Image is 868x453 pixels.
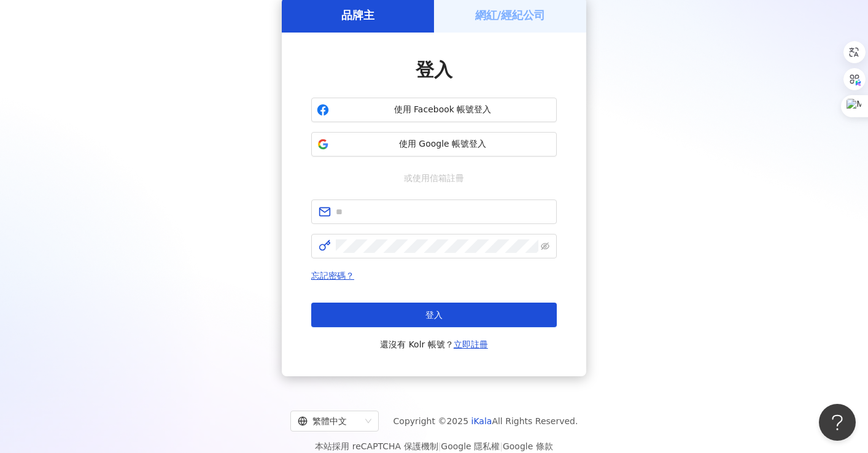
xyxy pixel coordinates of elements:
span: | [500,441,503,451]
a: 立即註冊 [454,339,488,349]
span: 或使用信箱註冊 [395,171,473,185]
button: 使用 Google 帳號登入 [311,132,557,157]
iframe: Help Scout Beacon - Open [819,404,856,441]
button: 登入 [311,303,557,327]
span: | [438,441,441,451]
span: 使用 Google 帳號登入 [334,138,551,150]
div: 繁體中文 [298,411,360,431]
span: 登入 [416,59,452,80]
span: 使用 Facebook 帳號登入 [334,104,551,116]
span: 還沒有 Kolr 帳號？ [380,337,488,352]
a: 忘記密碼？ [311,271,354,281]
a: Google 隱私權 [441,441,500,451]
span: Copyright © 2025 All Rights Reserved. [393,414,578,428]
h5: 網紅/經紀公司 [475,7,546,23]
h5: 品牌主 [341,7,374,23]
a: Google 條款 [503,441,553,451]
span: 登入 [425,310,443,320]
a: iKala [471,416,492,426]
span: eye-invisible [541,242,549,250]
button: 使用 Facebook 帳號登入 [311,98,557,122]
